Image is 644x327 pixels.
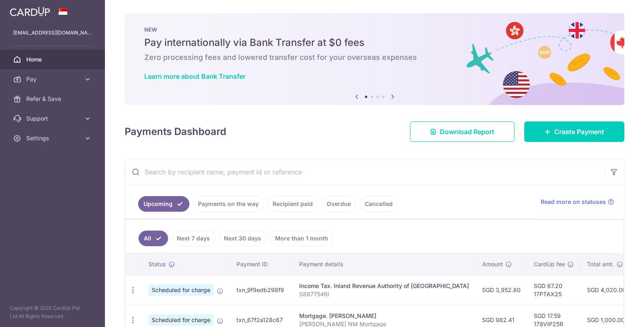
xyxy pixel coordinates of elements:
[13,29,92,37] p: [EMAIL_ADDRESS][DOMAIN_NAME]
[148,314,214,326] span: Scheduled for charge
[144,53,605,62] h6: Zero processing fees and lowered transfer cost for your overseas expenses
[230,254,293,275] th: Payment ID
[148,260,166,268] span: Status
[541,198,614,206] a: Read more on statuses
[524,121,624,142] a: Create Payment
[144,72,246,80] a: Learn more about Bank Transfer
[139,231,168,246] a: All
[144,26,605,33] p: NEW
[591,302,636,323] iframe: Opens a widget where you can find more information
[148,284,214,296] span: Scheduled for charge
[193,196,264,212] a: Payments on the way
[410,121,514,142] a: Download Report
[580,275,633,305] td: SGD 4,020.00
[440,127,494,137] span: Download Report
[534,260,565,268] span: CardUp fee
[267,196,318,212] a: Recipient paid
[230,275,293,305] td: txn_9f9edb298f9
[360,196,398,212] a: Cancelled
[270,231,334,246] a: More than 1 month
[125,13,624,105] img: Bank transfer banner
[587,260,614,268] span: Total amt.
[476,275,527,305] td: SGD 3,952.80
[299,312,469,320] div: Mortgage. [PERSON_NAME]
[299,290,469,298] p: S8977546I
[10,7,50,16] img: CardUp
[26,114,80,123] span: Support
[171,231,215,246] a: Next 7 days
[26,75,80,83] span: Pay
[138,196,189,212] a: Upcoming
[321,196,356,212] a: Overdue
[218,231,266,246] a: Next 30 days
[482,260,503,268] span: Amount
[26,55,80,64] span: Home
[26,95,80,103] span: Refer & Save
[144,36,605,49] h5: Pay internationally via Bank Transfer at $0 fees
[299,282,469,290] div: Income Tax. Inland Revenue Authority of [GEOGRAPHIC_DATA]
[26,134,80,142] span: Settings
[527,275,580,305] td: SGD 67.20 17PTAX25
[541,198,606,206] span: Read more on statuses
[554,127,604,137] span: Create Payment
[125,159,604,185] input: Search by recipient name, payment id or reference
[125,124,226,139] h4: Payments Dashboard
[293,254,476,275] th: Payment details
